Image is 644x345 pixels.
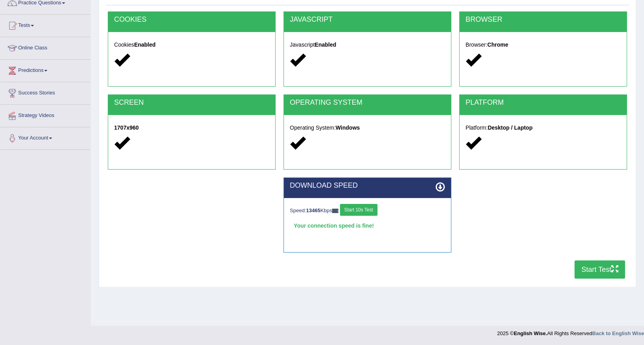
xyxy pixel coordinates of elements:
a: Predictions [0,60,90,79]
strong: Desktop / Laptop [488,124,533,131]
h5: Javascript [290,42,445,48]
h2: DOWNLOAD SPEED [290,182,445,190]
h2: OPERATING SYSTEM [290,99,445,107]
a: Online Class [0,37,90,57]
h5: Browser: [466,42,621,48]
a: Back to English Wise [592,330,644,336]
a: Strategy Videos [0,105,90,124]
strong: 1707x960 [114,124,139,131]
strong: Enabled [134,41,156,48]
a: Success Stories [0,82,90,102]
button: Start Test [575,260,625,279]
h2: JAVASCRIPT [290,16,445,24]
h2: BROWSER [466,16,621,24]
div: Your connection speed is fine! [290,220,445,232]
a: Tests [0,15,90,34]
strong: English Wise. [514,330,547,336]
strong: Windows [336,124,360,131]
h5: Platform: [466,125,621,131]
img: ajax-loader-fb-connection.gif [332,209,338,213]
strong: Chrome [487,41,508,48]
strong: 13465 [306,207,320,213]
h5: Cookies [114,42,269,48]
div: Speed: Kbps [290,204,445,218]
a: Your Account [0,127,90,147]
strong: Enabled [315,41,336,48]
h2: PLATFORM [466,99,621,107]
div: 2025 © All Rights Reserved [497,326,644,337]
h5: Operating System: [290,125,445,131]
h2: SCREEN [114,99,269,107]
button: Start 10s Test [340,204,377,216]
h2: COOKIES [114,16,269,24]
